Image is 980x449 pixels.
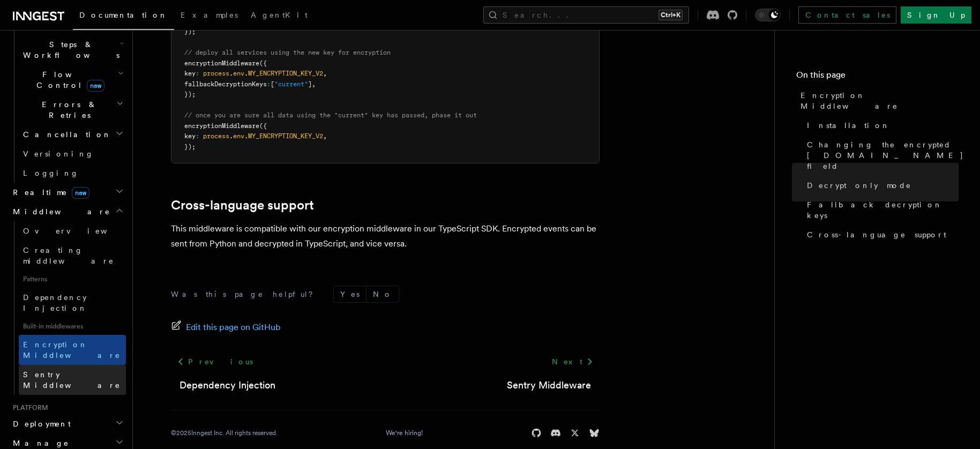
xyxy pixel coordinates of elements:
[19,318,126,335] span: Built-in middlewares
[386,429,423,437] a: We're hiring!
[274,80,308,88] span: "current"
[87,80,104,92] span: new
[251,11,308,19] span: AgentKit
[244,3,314,29] a: AgentKit
[267,80,271,88] span: :
[9,183,126,202] button: Realtimenew
[23,340,121,360] span: Encryption Middleware
[184,49,391,56] span: // deploy all services using the new key for encryption
[171,198,314,213] a: Cross-language support
[203,132,229,140] span: process
[19,271,126,288] span: Patterns
[184,91,196,98] span: });
[9,202,126,221] button: Middleware
[796,69,959,86] h4: On this page
[19,35,126,65] button: Steps & Workflows
[171,221,600,251] p: This middleware is compatible with our encryption middleware in our TypeScript SDK. Encrypted eve...
[755,9,781,21] button: Toggle dark mode
[312,80,316,88] span: ,
[233,70,244,77] span: env
[271,80,274,88] span: [
[801,90,959,111] span: Encryption Middleware
[203,70,229,77] span: process
[244,132,248,140] span: .
[259,122,267,130] span: ({
[308,80,312,88] span: ]
[19,65,126,95] button: Flow Controlnew
[9,418,71,429] span: Deployment
[483,6,689,24] button: Search...Ctrl+K
[19,163,126,183] a: Logging
[248,132,323,140] span: MY_ENCRYPTION_KEY_V2
[807,180,911,191] span: Decrypt only mode
[9,414,126,433] button: Deployment
[171,352,259,371] a: Previous
[19,221,126,241] a: Overview
[19,335,126,365] a: Encryption Middleware
[184,111,477,119] span: // once you are sure all data using the "current" key has passed, phase it out
[73,3,174,30] a: Documentation
[259,59,267,67] span: ({
[323,70,327,77] span: ,
[807,120,890,131] span: Installation
[184,70,196,77] span: key
[72,187,89,199] span: new
[79,11,168,19] span: Documentation
[23,149,94,158] span: Versioning
[803,135,959,176] a: Changing the encrypted [DOMAIN_NAME] field
[184,122,259,130] span: encryptionMiddleware
[334,286,366,302] button: Yes
[174,3,244,29] a: Examples
[179,378,275,393] a: Dependency Injection
[807,199,959,221] span: Fallback decryption keys
[23,169,79,177] span: Logging
[9,403,48,412] span: Platform
[23,246,114,265] span: Creating middleware
[23,370,121,390] span: Sentry Middleware
[9,187,89,198] span: Realtime
[23,293,87,312] span: Dependency Injection
[19,69,118,91] span: Flow Control
[196,132,199,140] span: :
[9,16,126,183] div: Inngest Functions
[545,352,600,371] a: Next
[803,225,959,244] a: Cross-language support
[184,132,196,140] span: key
[19,95,126,125] button: Errors & Retries
[23,227,133,235] span: Overview
[19,288,126,318] a: Dependency Injection
[9,438,69,448] span: Manage
[184,28,196,35] span: });
[19,241,126,271] a: Creating middleware
[171,429,278,437] div: © 2025 Inngest Inc. All rights reserved.
[184,143,196,151] span: });
[803,176,959,195] a: Decrypt only mode
[196,70,199,77] span: :
[901,6,971,24] a: Sign Up
[229,70,233,77] span: .
[9,206,110,217] span: Middleware
[803,195,959,225] a: Fallback decryption keys
[181,11,238,19] span: Examples
[184,80,267,88] span: fallbackDecryptionKeys
[19,99,116,121] span: Errors & Retries
[19,129,111,140] span: Cancellation
[323,132,327,140] span: ,
[186,320,281,335] span: Edit this page on GitHub
[229,132,233,140] span: .
[233,132,244,140] span: env
[507,378,591,393] a: Sentry Middleware
[659,10,683,20] kbd: Ctrl+K
[807,229,946,240] span: Cross-language support
[803,116,959,135] a: Installation
[9,221,126,395] div: Middleware
[19,144,126,163] a: Versioning
[796,86,959,116] a: Encryption Middleware
[171,320,281,335] a: Edit this page on GitHub
[798,6,896,24] a: Contact sales
[184,59,259,67] span: encryptionMiddleware
[171,289,320,300] p: Was this page helpful?
[807,139,964,171] span: Changing the encrypted [DOMAIN_NAME] field
[19,365,126,395] a: Sentry Middleware
[244,70,248,77] span: .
